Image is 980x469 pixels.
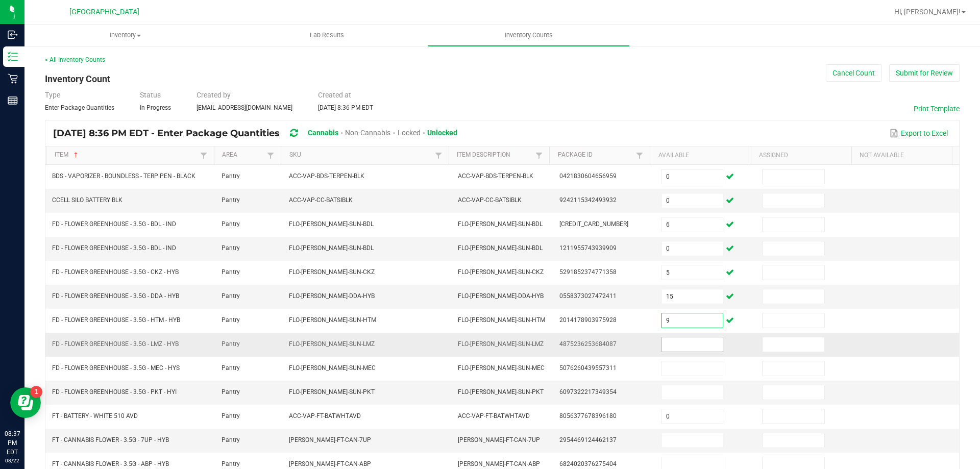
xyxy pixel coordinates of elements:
inline-svg: Retail [8,73,18,84]
span: Pantry [222,340,240,348]
a: Package IdSortable [558,151,634,159]
a: AreaSortable [222,151,264,159]
span: Pantry [222,268,240,276]
span: FLO-[PERSON_NAME]-DDA-HYB [289,292,375,300]
span: FD - FLOWER GREENHOUSE - 3.5G - HTM - HYB [52,316,180,324]
span: ACC-VAP-BDS-TERPEN-BLK [458,172,533,180]
span: Pantry [222,364,240,372]
span: Enter Package Quantities [45,104,114,111]
inline-svg: Inbound [8,30,18,40]
span: FD - FLOWER GREENHOUSE - 3.5G - BDL - IND [52,244,176,252]
a: Inventory Counts [428,24,629,46]
a: Filter [432,149,445,162]
span: Non-Cannabis [345,129,390,137]
span: FT - BATTERY - WHITE 510 AVD [52,412,138,419]
a: Filter [633,149,646,162]
span: In Progress [140,104,171,111]
span: 9242115342493932 [559,196,617,204]
span: CCELL SILO BATTERY BLK [52,196,122,204]
span: Inventory Counts [491,31,567,40]
th: Not Available [851,146,952,165]
span: FLO-[PERSON_NAME]-DDA-HYB [458,292,544,300]
span: Pantry [222,436,240,443]
span: FLO-[PERSON_NAME]-SUN-BDL [458,220,543,228]
th: Available [650,146,750,165]
button: Cancel Count [826,64,881,82]
span: ACC-VAP-FT-BATWHTAVD [458,412,530,419]
span: [PERSON_NAME]-FT-CAN-ABP [458,460,540,467]
span: FD - FLOWER GREENHOUSE - 3.5G - DDA - HYB [52,292,179,300]
button: Export to Excel [887,125,950,142]
span: FLO-[PERSON_NAME]-SUN-PKT [289,388,375,396]
span: FLO-[PERSON_NAME]-SUN-CKZ [458,268,544,276]
span: FT - CANNABIS FLOWER - 3.5G - 7UP - HYB [52,436,169,443]
span: FLO-[PERSON_NAME]-SUN-LMZ [289,340,375,348]
span: Pantry [222,220,240,228]
span: ACC-VAP-BDS-TERPEN-BLK [289,172,364,180]
span: FLO-[PERSON_NAME]-SUN-BDL [289,220,374,228]
span: 8056377678396180 [559,412,617,419]
span: FD - FLOWER GREENHOUSE - 3.5G - LMZ - HYB [52,340,179,348]
span: Type [45,91,60,99]
span: [PERSON_NAME]-FT-CAN-7UP [458,436,540,443]
span: FLO-[PERSON_NAME]-SUN-MEC [458,364,545,372]
span: FLO-[PERSON_NAME]-SUN-LMZ [458,340,544,348]
inline-svg: Inventory [8,52,18,62]
span: FD - FLOWER GREENHOUSE - 3.5G - BDL - IND [52,220,176,228]
span: FD - FLOWER GREENHOUSE - 3.5G - CKZ - HYB [52,268,179,276]
span: [GEOGRAPHIC_DATA] [69,8,139,16]
span: 6824020376275404 [559,460,617,467]
span: Created by [197,91,231,99]
span: 1211955743939909 [559,244,617,252]
span: FLO-[PERSON_NAME]-SUN-MEC [289,364,376,372]
div: [DATE] 8:36 PM EDT - Enter Package Quantities [53,124,465,143]
a: Inventory [24,24,226,46]
span: FLO-[PERSON_NAME]-SUN-CKZ [289,268,375,276]
span: [PERSON_NAME]-FT-CAN-ABP [289,460,371,467]
span: 2954469124462137 [559,436,617,443]
span: 0558373027472411 [559,292,617,300]
span: ACC-VAP-CC-BATSIBLK [289,196,353,204]
span: FD - FLOWER GREENHOUSE - 3.5G - MEC - HYS [52,364,180,372]
span: BDS - VAPORIZER - BOUNDLESS - TERP PEN - BLACK [52,172,195,180]
inline-svg: Reports [8,95,18,106]
p: 08:37 PM EDT [5,429,20,457]
span: Pantry [222,316,240,324]
span: Pantry [222,412,240,419]
p: 08/22 [5,457,20,464]
span: [EMAIL_ADDRESS][DOMAIN_NAME] [197,104,292,111]
span: FT - CANNABIS FLOWER - 3.5G - ABP - HYB [52,460,169,467]
iframe: Resource center unread badge [30,386,42,398]
span: Pantry [222,172,240,180]
span: ACC-VAP-FT-BATWHTAVD [289,412,361,419]
span: Pantry [222,244,240,252]
span: Status [140,91,161,99]
span: 6097322217349354 [559,388,617,396]
th: Assigned [751,146,851,165]
span: FD - FLOWER GREENHOUSE - 3.5G - PKT - HYI [52,388,177,396]
span: FLO-[PERSON_NAME]-SUN-HTM [458,316,545,324]
a: Lab Results [226,24,428,46]
span: Lab Results [296,31,358,40]
a: Filter [198,149,210,162]
span: 2014178903975928 [559,316,617,324]
span: Pantry [222,196,240,204]
button: Print Template [914,104,960,114]
span: 4875236253684087 [559,340,617,348]
span: Inventory Count [45,73,110,84]
span: Pantry [222,460,240,467]
iframe: Resource center [10,387,41,418]
a: Item DescriptionSortable [457,151,533,159]
span: Hi, [PERSON_NAME]! [894,8,961,16]
span: Created at [318,91,351,99]
span: 0421830604656959 [559,172,617,180]
span: [CREDIT_CARD_NUMBER] [559,220,628,228]
button: Submit for Review [889,64,960,82]
a: < All Inventory Counts [45,56,105,63]
span: [DATE] 8:36 PM EDT [318,104,373,111]
span: Sortable [72,151,80,159]
span: 5076260439557311 [559,364,617,372]
span: FLO-[PERSON_NAME]-SUN-PKT [458,388,544,396]
a: SKUSortable [289,151,432,159]
span: FLO-[PERSON_NAME]-SUN-HTM [289,316,376,324]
